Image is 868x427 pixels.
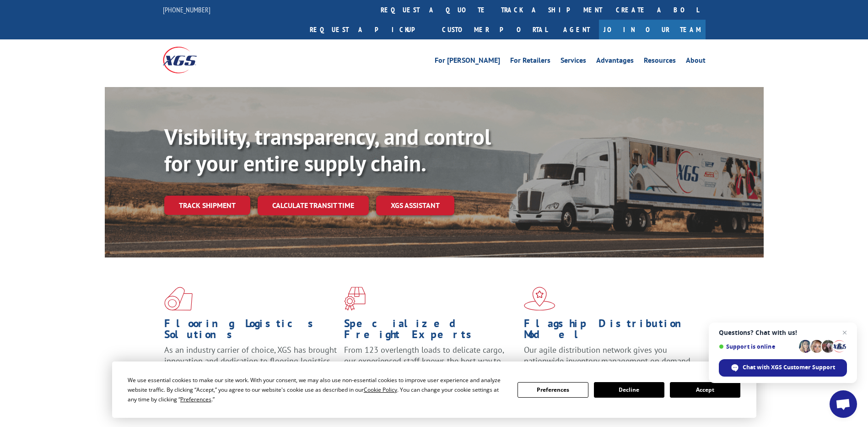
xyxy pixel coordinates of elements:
span: Preferences [180,395,211,403]
span: Our agile distribution network gives you nationwide inventory management on demand. [524,345,692,366]
a: [PHONE_NUMBER] [163,5,210,14]
a: Services [561,57,586,67]
img: xgs-icon-total-supply-chain-intelligence-red [164,287,193,311]
a: Request a pickup [303,20,435,39]
span: Cookie Policy [364,386,397,394]
a: For [PERSON_NAME] [435,57,500,67]
button: Decline [594,382,664,398]
a: Resources [644,57,676,67]
a: Open chat [830,390,857,418]
div: We use essential cookies to make our site work. With your consent, we may also use non-essential ... [128,375,507,404]
span: Chat with XGS Customer Support [719,359,847,377]
a: Join Our Team [599,20,706,39]
a: For Retailers [510,57,550,67]
a: XGS ASSISTANT [376,196,454,215]
p: From 123 overlength loads to delicate cargo, our experienced staff knows the best way to move you... [344,345,517,385]
h1: Specialized Freight Experts [344,318,517,345]
span: As an industry carrier of choice, XGS has brought innovation and dedication to flooring logistics... [164,345,337,377]
a: Calculate transit time [258,196,369,215]
b: Visibility, transparency, and control for your entire supply chain. [164,122,491,177]
a: Agent [554,20,599,39]
img: xgs-icon-focused-on-flooring-red [344,287,366,311]
span: Questions? Chat with us! [719,329,847,336]
span: Support is online [719,343,796,350]
a: About [686,57,706,67]
h1: Flagship Distribution Model [524,318,697,345]
button: Preferences [518,382,588,398]
div: Cookie Consent Prompt [112,361,756,418]
a: Advantages [596,57,634,67]
button: Accept [670,382,740,398]
img: xgs-icon-flagship-distribution-model-red [524,287,555,311]
a: Track shipment [164,196,250,215]
h1: Flooring Logistics Solutions [164,318,337,345]
a: Customer Portal [435,20,554,39]
span: Chat with XGS Customer Support [743,363,835,372]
